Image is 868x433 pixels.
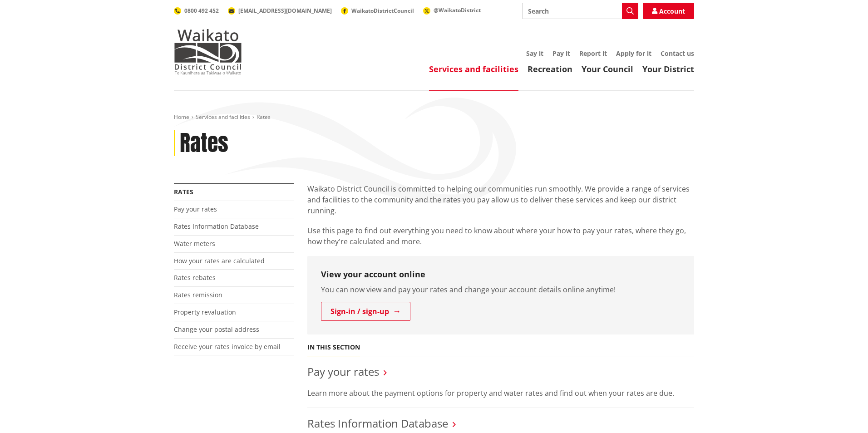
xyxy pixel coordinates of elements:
[256,113,271,121] span: Rates
[174,308,236,316] a: Property revaluation
[321,270,681,280] h3: View your account online
[174,113,694,121] nav: breadcrumb
[351,7,414,15] span: WaikatoDistrictCouncil
[526,49,543,58] a: Say it
[174,29,242,74] img: Waikato District Council - Te Kaunihera aa Takiwaa o Waikato
[174,239,215,248] a: Water meters
[174,273,216,282] a: Rates rebates
[582,64,633,74] a: Your Council
[174,256,265,265] a: How your rates are calculated
[174,342,281,351] a: Receive your rates invoice by email
[528,64,572,74] a: Recreation
[307,344,360,351] h5: In this section
[423,6,481,14] a: @WaikatoDistrict
[661,49,694,58] a: Contact us
[643,3,694,19] a: Account
[522,3,638,19] input: Search input
[307,225,694,247] p: Use this page to find out everything you need to know about where your how to pay your rates, whe...
[307,388,694,399] p: Learn more about the payment options for property and water rates and find out when your rates ar...
[434,6,481,14] span: @WaikatoDistrict
[184,7,219,15] span: 0800 492 452
[321,302,410,321] a: Sign-in / sign-up
[196,113,250,121] a: Services and facilities
[341,7,414,15] a: WaikatoDistrictCouncil
[307,416,448,431] a: Rates Information Database
[238,7,332,15] span: [EMAIL_ADDRESS][DOMAIN_NAME]
[174,7,219,15] a: 0800 492 452
[174,222,259,231] a: Rates Information Database
[174,290,222,299] a: Rates remission
[174,205,217,213] a: Pay your rates
[307,183,694,216] p: Waikato District Council is committed to helping our communities run smoothly. We provide a range...
[228,7,332,15] a: [EMAIL_ADDRESS][DOMAIN_NAME]
[174,113,189,121] a: Home
[642,64,694,74] a: Your District
[307,364,379,379] a: Pay your rates
[579,49,607,58] a: Report it
[174,325,259,334] a: Change your postal address
[321,284,681,295] p: You can now view and pay your rates and change your account details online anytime!
[174,187,193,196] a: Rates
[180,130,228,157] h1: Rates
[616,49,651,58] a: Apply for it
[552,49,570,58] a: Pay it
[429,64,518,74] a: Services and facilities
